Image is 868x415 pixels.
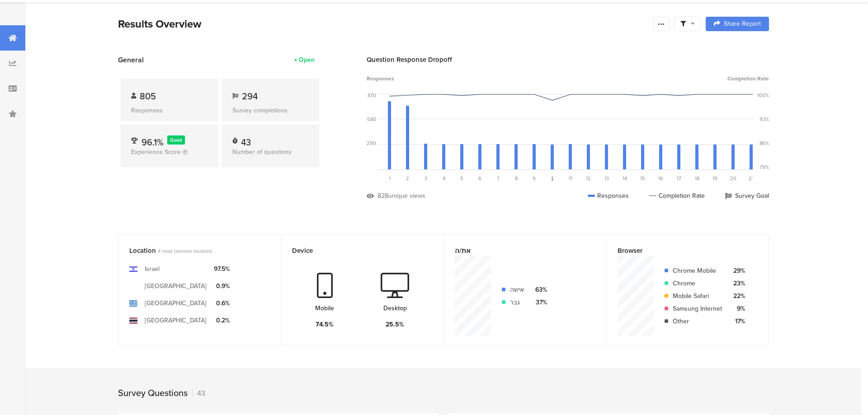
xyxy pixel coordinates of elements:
[695,175,699,182] span: 18
[443,175,445,182] span: 4
[386,320,404,329] div: 25.5%
[242,89,258,103] span: 294
[299,55,315,65] div: Open
[367,116,376,123] div: 580
[367,140,376,147] div: 290
[367,75,394,83] span: Responses
[315,303,334,313] div: Mobile
[478,175,481,182] span: 6
[367,55,769,65] div: Question Response Dropoff
[389,175,391,182] span: 1
[140,89,156,103] span: 805
[588,191,629,201] div: Responses
[510,285,524,294] div: אישה
[455,246,580,256] div: את/ה
[677,175,681,182] span: 17
[729,279,745,288] div: 23%
[604,175,609,182] span: 13
[729,317,745,326] div: 17%
[118,16,649,32] div: Results Overview
[145,316,207,325] div: [GEOGRAPHIC_DATA]
[142,135,164,149] span: 96.1%
[623,175,627,182] span: 14
[241,135,251,145] div: 43
[729,304,745,313] div: 9%
[712,175,717,182] span: 19
[533,175,536,182] span: 9
[406,175,409,182] span: 2
[497,175,500,182] span: 7
[759,116,769,123] div: 93%
[232,147,292,157] span: Number of questions
[757,92,769,99] div: 100%
[725,191,769,201] div: Survey Goal
[673,266,722,275] div: Chrome Mobile
[131,106,207,115] div: Responses
[170,136,182,144] span: Good
[510,298,524,307] div: גבר
[118,386,188,400] div: Survey Questions
[649,191,705,201] div: Completion Rate
[383,303,407,313] div: Desktop
[673,317,722,326] div: Other
[316,320,334,329] div: 74.5%
[673,304,722,313] div: Samsung Internet
[658,175,663,182] span: 16
[292,246,418,256] div: Device
[214,281,230,291] div: 0.9%
[673,291,722,301] div: Mobile Safari
[727,75,769,83] span: Completion Rate
[145,281,207,291] div: [GEOGRAPHIC_DATA]
[759,163,769,171] div: 79%
[377,191,388,201] div: 828
[749,175,754,182] span: 21
[158,247,212,255] span: 4 most common locations
[640,175,645,182] span: 15
[388,191,425,201] div: unique views
[214,316,230,325] div: 0.2%
[531,285,547,294] div: 63%
[729,266,745,275] div: 29%
[759,140,769,147] div: 86%
[368,92,376,99] div: 870
[425,175,427,182] span: 3
[618,246,743,256] div: Browser
[145,264,160,274] div: Israel
[232,106,308,115] div: Survey completions
[673,279,722,288] div: Chrome
[531,298,547,307] div: 37%
[129,246,255,256] div: Location
[118,55,144,65] span: General
[730,175,736,182] span: 20
[192,388,205,398] div: 43
[729,291,745,301] div: 22%
[586,175,591,182] span: 12
[145,298,207,308] div: [GEOGRAPHIC_DATA]
[460,175,463,182] span: 5
[569,175,572,182] span: 11
[724,21,761,27] span: Share Report
[214,298,230,308] div: 0.6%
[515,175,518,182] span: 8
[131,147,181,157] span: Experience Score
[214,264,230,274] div: 97.5%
